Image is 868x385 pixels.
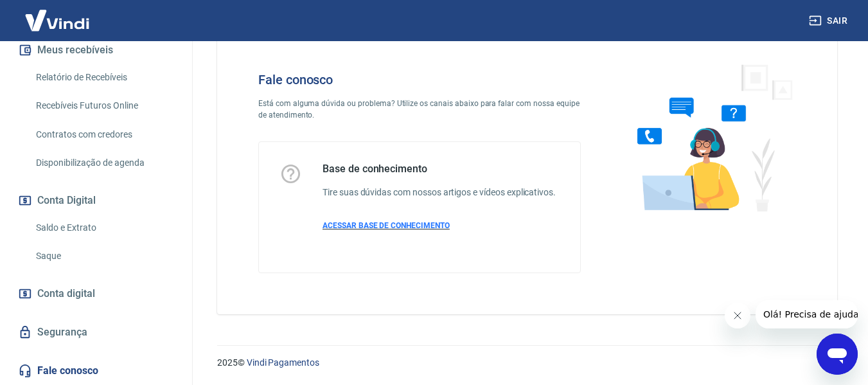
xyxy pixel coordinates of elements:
h6: Tire suas dúvidas com nossos artigos e vídeos explicativos. [323,186,556,199]
h4: Fale conosco [258,72,581,87]
a: Recebíveis Futuros Online [31,93,177,119]
button: Conta Digital [15,186,177,215]
iframe: Mensagem da empresa [756,300,858,328]
span: ACESSAR BASE DE CONHECIMENTO [323,221,450,230]
p: Está com alguma dúvida ou problema? Utilize os canais abaixo para falar com nossa equipe de atend... [258,98,581,121]
a: ACESSAR BASE DE CONHECIMENTO [323,220,556,231]
a: Conta digital [15,280,177,308]
h5: Base de conhecimento [323,163,556,175]
a: Saldo e Extrato [31,215,177,241]
button: Sair [806,9,853,33]
a: Fale conosco [15,357,177,385]
p: 2025 © [217,356,837,370]
img: Fale conosco [612,51,807,223]
button: Meus recebíveis [15,36,177,64]
iframe: Fechar mensagem [725,303,750,328]
a: Vindi Pagamentos [247,357,319,368]
a: Disponibilização de agenda [31,150,177,176]
a: Relatório de Recebíveis [31,64,177,91]
span: Olá! Precisa de ajuda? [8,9,108,19]
img: Vindi [15,1,99,40]
a: Segurança [15,318,177,346]
iframe: Botão para abrir a janela de mensagens [817,334,858,375]
span: Conta digital [37,285,95,303]
a: Contratos com credores [31,121,177,148]
a: Saque [31,243,177,269]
